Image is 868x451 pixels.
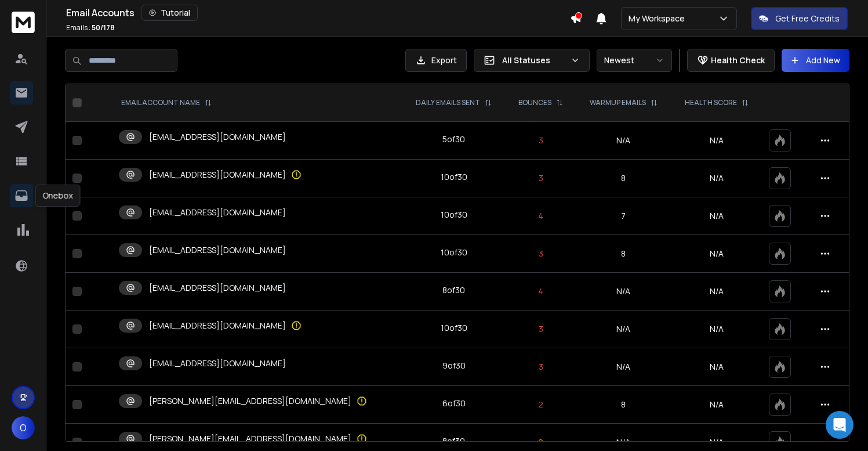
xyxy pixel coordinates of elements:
[149,358,286,369] p: [EMAIL_ADDRESS][DOMAIN_NAME]
[141,5,198,21] button: Tutorial
[405,49,467,72] button: Export
[576,273,671,311] td: N/A
[149,282,286,294] p: [EMAIL_ADDRESS][DOMAIN_NAME]
[513,135,569,146] p: 3
[441,322,467,334] div: 10 of 30
[629,13,689,24] p: My Workspace
[121,98,212,107] div: EMAIL ACCOUNT NAME
[678,172,755,184] p: N/A
[12,416,35,439] button: O
[442,134,465,145] div: 5 of 30
[149,131,286,143] p: [EMAIL_ADDRESS][DOMAIN_NAME]
[678,210,755,222] p: N/A
[66,23,115,33] p: Emails :
[751,7,848,30] button: Get Free Credits
[590,98,646,107] p: WARMUP EMAILS
[441,171,467,183] div: 10 of 30
[576,311,671,348] td: N/A
[678,323,755,335] p: N/A
[149,320,286,331] p: [EMAIL_ADDRESS][DOMAIN_NAME]
[35,185,81,207] div: Onebox
[442,360,466,371] div: 9 of 30
[513,399,569,410] p: 2
[149,207,286,218] p: [EMAIL_ADDRESS][DOMAIN_NAME]
[576,386,671,424] td: 8
[678,399,755,410] p: N/A
[513,248,569,259] p: 3
[678,436,755,448] p: N/A
[92,23,115,33] span: 50 / 178
[513,323,569,335] p: 3
[597,49,672,72] button: Newest
[782,49,849,72] button: Add New
[678,286,755,297] p: N/A
[442,398,466,409] div: 6 of 30
[513,210,569,222] p: 4
[685,98,737,107] p: HEALTH SCORE
[513,361,569,373] p: 3
[66,5,570,21] div: Email Accounts
[678,135,755,146] p: N/A
[576,348,671,386] td: N/A
[442,284,465,296] div: 8 of 30
[442,435,465,447] div: 8 of 30
[149,433,351,445] p: [PERSON_NAME][EMAIL_ADDRESS][DOMAIN_NAME]
[826,411,854,439] div: Open Intercom Messenger
[149,244,286,256] p: [EMAIL_ADDRESS][DOMAIN_NAME]
[576,122,671,160] td: N/A
[518,98,551,107] p: BOUNCES
[711,55,765,66] p: Health Check
[513,286,569,297] p: 4
[416,98,480,107] p: DAILY EMAILS SENT
[576,235,671,273] td: 8
[149,169,286,181] p: [EMAIL_ADDRESS][DOMAIN_NAME]
[441,247,467,258] div: 10 of 30
[687,49,775,72] button: Health Check
[576,160,671,197] td: 8
[149,395,351,407] p: [PERSON_NAME][EMAIL_ADDRESS][DOMAIN_NAME]
[678,248,755,259] p: N/A
[502,55,566,66] p: All Statuses
[513,436,569,448] p: 2
[441,209,467,221] div: 10 of 30
[775,13,840,24] p: Get Free Credits
[513,172,569,184] p: 3
[576,197,671,235] td: 7
[678,361,755,373] p: N/A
